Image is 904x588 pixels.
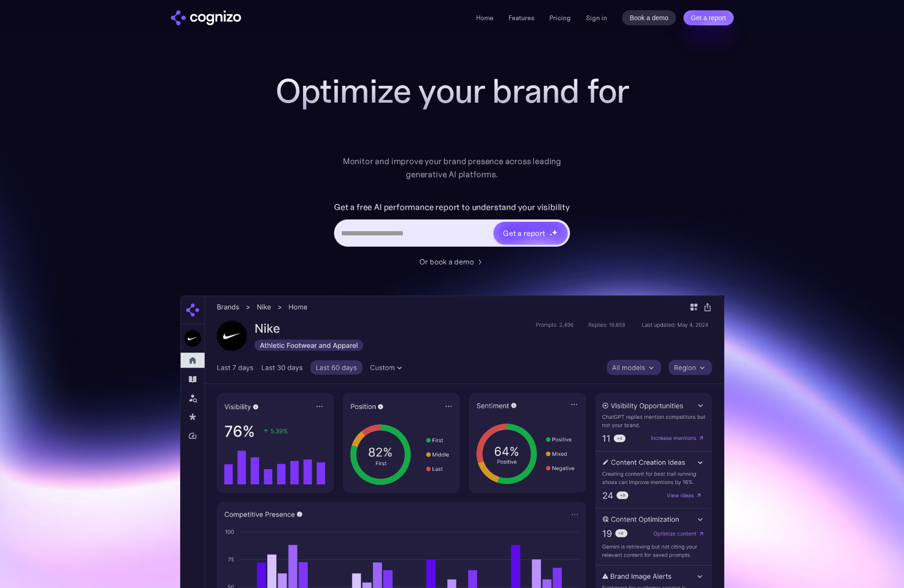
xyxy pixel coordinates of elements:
[549,233,553,236] img: star
[684,10,734,25] a: Get a report
[493,221,569,245] a: Get a reportstarstarstar
[549,14,571,22] a: Pricing
[622,10,676,25] a: Book a demo
[509,14,534,22] a: Features
[171,10,241,25] a: home
[419,256,474,267] div: Or book a demo
[334,200,570,251] form: Hero URL Input Form
[334,200,570,215] label: Get a free AI performance report to understand your visibility
[171,10,241,25] img: cognizo logo
[419,256,485,267] a: Or book a demo
[549,230,551,231] img: star
[265,72,640,110] h1: Optimize your brand for
[476,14,494,22] a: Home
[337,155,568,181] div: Monitor and improve your brand presence across leading generative AI platforms.
[552,229,558,235] img: star
[503,227,545,239] div: Get a report
[586,12,607,23] a: Sign in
